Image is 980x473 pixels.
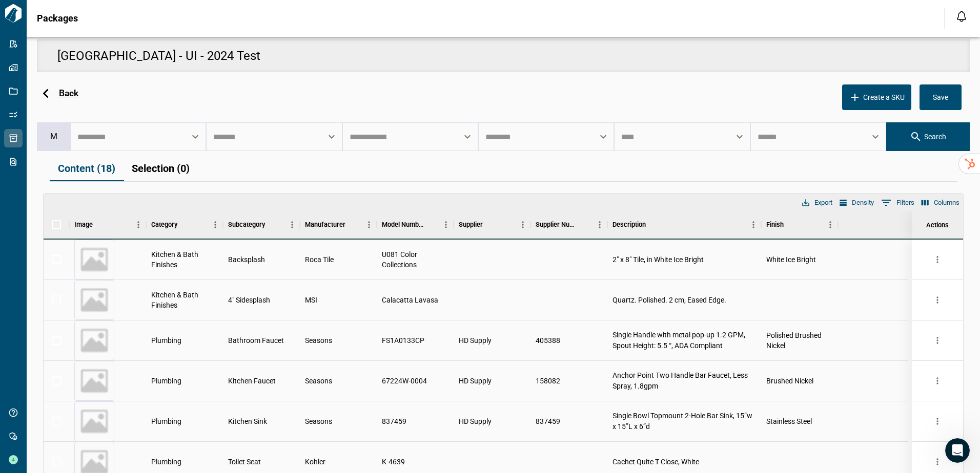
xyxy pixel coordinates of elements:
div: Model Number [377,210,454,239]
span: Toilet Seat [228,457,261,467]
button: Open [596,130,610,144]
button: Menu [592,217,607,232]
button: Select columns [919,196,962,209]
button: Sort [345,218,360,232]
span: Plumbing [151,457,181,467]
div: package tabs [50,156,198,181]
img: thumbnail [79,285,110,315]
button: Selection (0) [124,156,198,181]
span: White Ice Bright [766,254,816,265]
span: Calacatta Lavasa [382,295,438,305]
span: Single Handle with metal pop-up 1.2 GPM, Spout Height: 5.5 “, ADA Compliant [612,330,756,351]
button: Sort [177,218,192,232]
div: Description [607,210,761,239]
span: FS1A0133CP [382,335,424,346]
span: Kohler [305,457,325,467]
span: Plumbing [151,376,181,386]
button: Open [868,130,883,144]
span: 2" x 8" Tile, in White Ice Bright [612,254,704,265]
button: Open [324,130,339,144]
div: Supplier [459,210,483,239]
button: Open [732,130,747,144]
span: Plumbing [151,335,181,346]
img: thumbnail [79,406,110,437]
span: Cachet Quite T Close, White [612,457,699,467]
button: Search [886,122,970,151]
button: Export [800,196,835,209]
span: HD Supply [459,376,492,386]
span: Create a SKU [863,93,905,102]
span: Seasons [305,376,332,386]
span: Quartz. Polished. 2 cm, Eased Edge. [612,295,726,306]
div: Model Number [382,210,424,239]
button: Open notification feed [953,8,970,25]
span: Kitchen Faucet [228,376,276,386]
button: thumbnail [75,402,114,441]
span: 837459 [382,416,406,426]
span: Search [924,132,946,141]
button: thumbnail [75,321,114,360]
span: 4" Sidesplash [228,295,270,305]
button: Content (18) [50,156,124,181]
button: Sort [265,218,279,232]
button: Sort [578,218,592,232]
span: Bathroom Faucet [228,335,284,346]
span: MSI [305,295,317,305]
span: Save [933,93,948,102]
button: Sort [93,218,107,232]
button: Menu [361,217,377,232]
img: thumbnail [79,244,110,275]
div: Image [69,210,146,239]
span: Polished Brushed Nickel [766,330,833,351]
span: Kitchen & Bath Finishes [151,290,218,310]
div: Actions [926,211,949,240]
div: Supplier Number [530,210,607,239]
button: more [930,333,945,348]
button: Menu [284,217,300,232]
iframe: Intercom live chat [945,438,970,463]
button: Show filters [879,195,917,211]
span: U081 Color Collections [382,249,448,270]
button: Density [837,196,876,209]
button: Sort [424,218,438,232]
div: Finish [761,210,838,239]
span: 837459 [536,416,560,426]
div: Supplier Number [536,210,578,239]
span: Stainless Steel [766,416,812,426]
button: Menu [515,217,530,232]
button: Sort [483,218,497,232]
span: Back [59,88,78,99]
span: 405388 [536,335,560,346]
div: Category [151,210,177,239]
img: thumbnail [79,325,110,356]
div: Actions [912,211,963,240]
div: Subcategory [228,210,265,239]
button: Open [460,130,475,144]
button: more [930,454,945,469]
span: HD Supply [459,335,492,346]
div: Supplier [454,210,530,239]
span: Anchor Point Two Handle Bar Faucet, Less Spray, 1.8gpm [612,370,756,392]
button: more [930,292,945,308]
img: thumbnail [79,365,110,396]
div: Finish [766,210,784,239]
div: Image [74,210,93,239]
button: thumbnail [75,240,114,279]
button: more [930,252,945,267]
div: Manufacturer [305,210,345,239]
div: Subcategory [223,210,300,239]
span: Packages [37,13,78,24]
h5: [GEOGRAPHIC_DATA] - UI - 2024 Test [57,48,949,64]
span: 158082 [536,376,560,386]
button: Sort [646,218,660,232]
button: Sort [784,218,798,232]
button: Menu [438,217,454,232]
button: thumbnail [75,281,114,319]
span: 67224W-0004 [382,376,427,386]
span: K-4639 [382,457,405,467]
span: Seasons [305,416,332,426]
button: Menu [823,217,838,232]
span: Roca Tile [305,254,334,265]
button: Menu [131,217,146,232]
button: Menu [746,217,761,232]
